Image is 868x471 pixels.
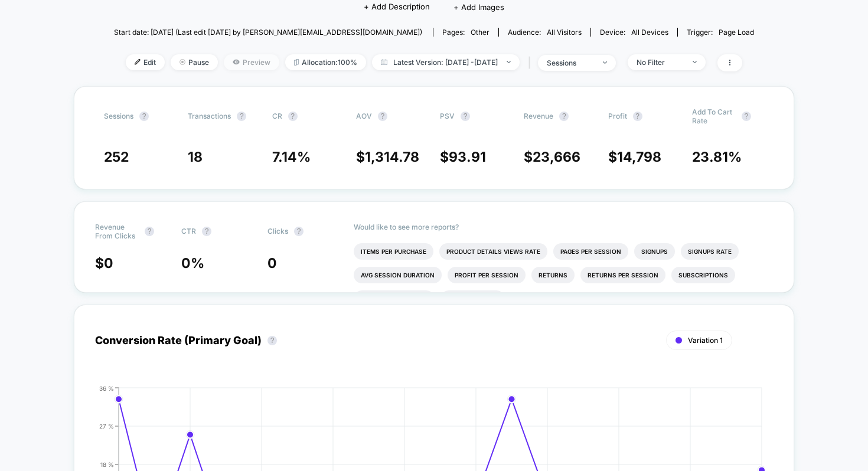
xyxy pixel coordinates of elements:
[188,112,231,120] span: Transactions
[145,227,154,236] button: ?
[381,59,387,65] img: calendar
[453,2,504,12] span: + Add Images
[95,255,113,272] span: $
[356,149,419,165] span: $
[439,243,547,260] li: Product Details Views Rate
[99,384,114,391] tspan: 36 %
[631,28,668,37] span: all devices
[267,336,277,345] button: ?
[294,227,304,236] button: ?
[692,149,742,165] span: 23.81 %
[637,58,684,67] div: No Filter
[104,255,113,272] span: 0
[608,149,661,165] span: $
[553,243,628,260] li: Pages Per Session
[449,149,486,165] span: 93.91
[671,267,735,283] li: Subscriptions
[688,336,723,345] span: Variation 1
[533,149,580,165] span: 23,666
[272,112,282,120] span: CR
[634,243,675,260] li: Signups
[267,227,288,235] span: Clicks
[272,149,311,165] span: 7.14 %
[633,112,642,121] button: ?
[139,112,149,121] button: ?
[95,223,139,240] span: Revenue From Clicks
[378,112,387,121] button: ?
[440,149,486,165] span: $
[461,112,470,121] button: ?
[188,149,203,165] span: 18
[524,149,580,165] span: $
[202,227,211,236] button: ?
[603,61,607,64] img: end
[547,58,594,67] div: sessions
[288,112,298,121] button: ?
[471,28,490,37] span: other
[126,54,165,70] span: Edit
[99,422,114,429] tspan: 27 %
[507,61,511,63] img: end
[524,112,553,120] span: Revenue
[719,28,754,37] span: Page Load
[590,28,677,37] span: Device:
[237,112,246,121] button: ?
[354,243,433,260] li: Items Per Purchase
[440,112,455,120] span: PSV
[354,267,442,283] li: Avg Session Duration
[559,112,569,121] button: ?
[681,243,739,260] li: Signups Rate
[285,54,366,70] span: Allocation: 100%
[448,267,526,283] li: Profit Per Session
[440,290,505,307] li: Checkout Rate
[354,290,435,307] li: Subscriptions Rate
[364,1,430,13] span: + Add Description
[100,460,114,467] tspan: 18 %
[114,28,422,37] span: Start date: [DATE] (Last edit [DATE] by [PERSON_NAME][EMAIL_ADDRESS][DOMAIN_NAME])
[356,112,372,120] span: AOV
[181,227,196,235] span: CTR
[608,112,627,120] span: Profit
[617,149,661,165] span: 14,798
[104,112,133,120] span: Sessions
[508,28,582,37] div: Audience:
[171,54,218,70] span: Pause
[692,107,736,125] span: Add To Cart Rate
[580,267,665,283] li: Returns Per Session
[693,61,697,63] img: end
[181,255,204,272] span: 0 %
[224,54,279,70] span: Preview
[547,28,582,37] span: All Visitors
[354,223,773,231] p: Would like to see more reports?
[372,54,520,70] span: Latest Version: [DATE] - [DATE]
[104,149,129,165] span: 252
[267,255,277,272] span: 0
[526,54,538,71] span: |
[180,59,185,65] img: end
[442,28,490,37] div: Pages:
[365,149,419,165] span: 1,314.78
[687,28,754,37] div: Trigger:
[135,59,141,65] img: edit
[294,59,299,66] img: rebalance
[742,112,751,121] button: ?
[531,267,575,283] li: Returns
